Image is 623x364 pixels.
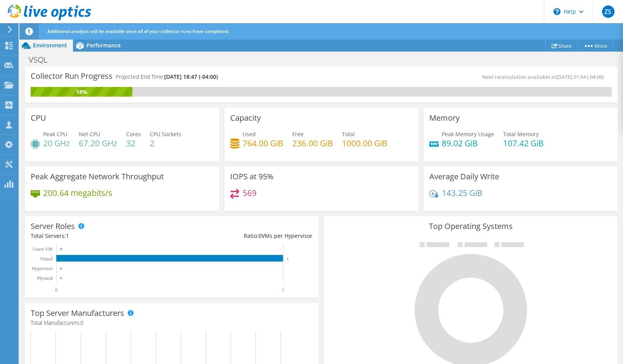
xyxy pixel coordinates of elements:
[60,247,62,251] text: 0
[282,287,284,293] text: 1
[33,246,52,252] text: Guest VM
[342,130,355,138] span: Total
[31,172,164,181] h3: Peak Aggregate Network Throughput
[66,232,69,239] span: 1
[442,189,482,197] h4: 143.25 GiB
[429,172,499,181] h3: Average Daily Write
[31,88,132,96] div: 18%
[31,232,172,240] div: Total Servers:
[47,28,229,35] span: Additional analysis will be available once all of your collector runs have completed.
[482,73,608,80] span: Next recalculation available at
[330,222,611,231] h3: Top Operating Systems
[60,276,62,280] text: 0
[429,114,460,122] h3: Memory
[503,139,544,147] h4: 107.42 GiB
[150,139,181,147] h4: 2
[87,42,121,49] span: Performance
[25,55,59,64] h1: VSQL
[43,189,112,197] h4: 200.64 megabits/s
[79,139,117,147] h4: 67.20 GHz
[31,114,46,122] h3: CPU
[545,40,578,52] a: Share
[43,139,70,147] h4: 20 GHz
[243,189,257,197] h4: 569
[287,257,289,261] text: 1
[230,172,274,181] h3: IOPS at 95%
[602,5,614,18] span: ZS
[33,42,67,49] span: Environment
[43,130,67,138] span: Peak CPU
[126,139,141,147] h4: 32
[116,73,218,81] h4: Projected End Time:
[503,130,539,138] span: Total Memory
[60,267,62,270] text: 0
[243,130,256,138] span: Used
[164,73,218,80] span: [DATE] 18:47 (-04:00)
[442,139,494,147] h4: 89.02 GiB
[243,139,283,147] h4: 764.00 GiB
[442,130,494,138] span: Peak Memory Usage
[554,8,561,15] svg: \n
[292,130,304,138] span: Free
[79,130,100,138] span: Net CPU
[259,232,262,239] span: 0
[342,139,387,147] h4: 1000.00 GiB
[31,319,312,327] h4: Total Manufacturers:
[37,276,53,281] text: Physical
[172,232,312,240] div: Ratio: VMs per Hypervisor
[292,139,333,147] h4: 236.00 GiB
[32,266,53,271] text: Hypervisor
[31,309,124,317] h3: Top Server Manufacturers
[55,287,57,293] text: 0
[556,73,604,80] span: [DATE] 21:54 (-04:00)
[126,130,141,138] span: Cores
[150,130,181,138] span: CPU Sockets
[80,319,83,326] span: 0
[31,222,75,231] h3: Server Roles
[40,256,53,262] text: Virtual
[577,40,613,52] a: More
[230,114,261,122] h3: Capacity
